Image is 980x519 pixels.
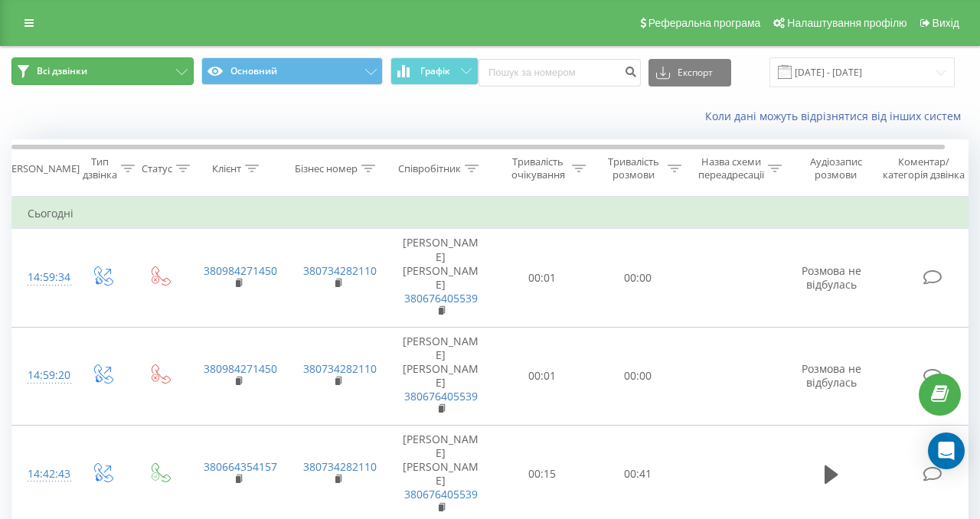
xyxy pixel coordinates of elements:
[495,229,590,327] td: 00:01
[204,459,277,474] a: 380664354157
[495,327,590,425] td: 00:01
[142,162,172,175] div: Статус
[303,361,377,376] a: 380734282110
[705,109,969,123] a: Коли дані можуть відрізнятися вiд інших систем
[590,229,686,327] td: 00:00
[2,162,80,175] div: [PERSON_NAME]
[28,361,58,390] div: 14:59:20
[28,459,58,489] div: 14:42:43
[201,57,384,85] button: Основний
[212,162,241,175] div: Клієнт
[508,155,568,181] div: Тривалість очікування
[204,361,277,376] a: 380984271450
[387,327,495,425] td: [PERSON_NAME] [PERSON_NAME]
[933,17,959,29] span: Вихід
[404,389,478,403] a: 380676405539
[787,17,906,29] span: Налаштування профілю
[799,155,873,181] div: Аудіозапис розмови
[928,432,965,469] div: Open Intercom Messenger
[590,327,686,425] td: 00:00
[648,17,761,29] span: Реферальна програма
[11,57,194,85] button: Всі дзвінки
[204,263,277,278] a: 380984271450
[698,155,764,181] div: Назва схеми переадресації
[83,155,117,181] div: Тип дзвінка
[404,291,478,305] a: 380676405539
[802,263,861,292] span: Розмова не відбулась
[303,263,377,278] a: 380734282110
[295,162,358,175] div: Бізнес номер
[479,59,641,86] input: Пошук за номером
[420,66,450,77] span: Графік
[390,57,479,85] button: Графік
[648,59,731,86] button: Експорт
[404,487,478,501] a: 380676405539
[879,155,969,181] div: Коментар/категорія дзвінка
[387,229,495,327] td: [PERSON_NAME] [PERSON_NAME]
[802,361,861,390] span: Розмова не відбулась
[603,155,664,181] div: Тривалість розмови
[398,162,461,175] div: Співробітник
[37,65,87,77] span: Всі дзвінки
[303,459,377,474] a: 380734282110
[28,263,58,292] div: 14:59:34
